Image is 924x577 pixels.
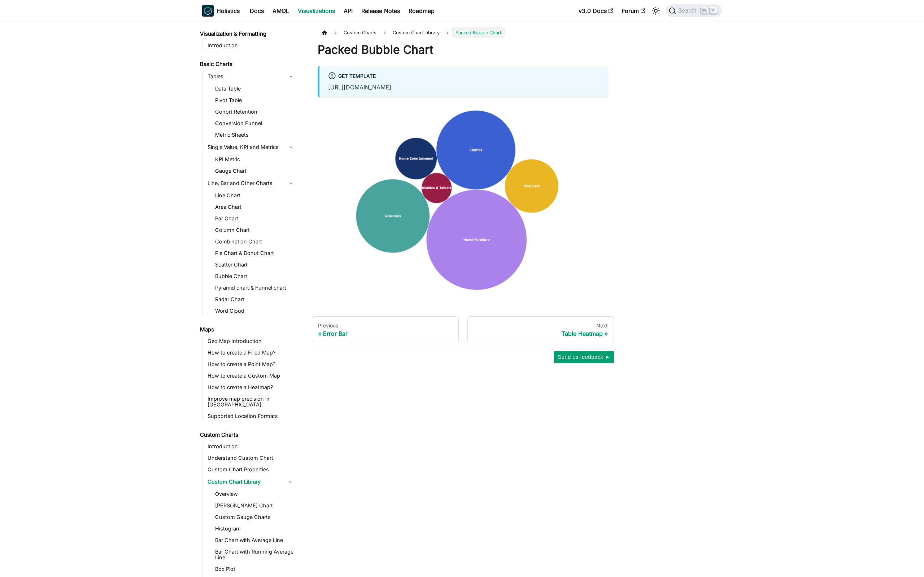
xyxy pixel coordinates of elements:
[318,43,608,57] h1: Packed Bubble Chart
[213,564,297,574] a: Box Plot
[205,464,297,475] a: Custom Chart Properties
[245,5,268,17] a: Docs
[213,547,297,563] a: Bar Chart with Running Average Line
[452,27,505,38] span: Packed Bubble Chart
[318,322,453,329] div: Previous
[318,103,608,297] img: reporting-custom-chart/packed_bubble
[213,489,297,499] a: Overview
[213,225,297,235] a: Column Chart
[676,8,701,14] span: Search
[312,316,614,344] nav: Docs pages
[213,512,297,522] a: Custom Gauge Charts
[205,453,297,463] a: Understand Custom Chart
[574,5,618,17] a: v3.0 Docs
[217,6,240,15] b: Holistics
[213,248,297,258] a: Pie Chart & Donut Chart
[213,306,297,316] a: Word Cloud
[205,40,297,50] a: Introduction
[474,330,608,337] div: Table Heatmap
[666,4,722,17] button: Search (Ctrl+K)
[710,7,717,14] kbd: K
[312,316,459,344] a: PreviousError Bar
[213,95,297,105] a: Pivot Table
[205,441,297,452] a: Introduction
[474,322,608,329] div: Next
[205,71,297,82] a: Tables
[205,371,297,381] a: How to create a Custom Map
[202,5,214,17] img: Holistics
[213,271,297,281] a: Bubble Chart
[213,260,297,270] a: Scatter Chart
[618,5,650,17] a: Forum
[213,294,297,304] a: Radar Chart
[554,351,614,363] button: Send us feedback ►
[318,27,331,38] a: Home page
[318,27,608,38] nav: Breadcrumbs
[213,202,297,212] a: Area Chart
[339,5,357,17] a: API
[328,84,391,91] a: [URL][DOMAIN_NAME]
[205,394,297,410] a: Improve map precision in [GEOGRAPHIC_DATA]
[213,107,297,117] a: Cohort Retention
[404,5,439,17] a: Roadmap
[213,118,297,128] a: Conversion Funnel
[205,336,297,346] a: Geo Map Introduction
[205,382,297,392] a: How to create a Heatmap?
[205,476,284,488] a: Custom Chart Library
[202,5,240,17] a: HolisticsHolistics
[213,190,297,201] a: Line Chart
[213,283,297,293] a: Pyramid chart & Funnel chart
[393,30,440,35] span: Custom Chart Library
[340,27,380,38] span: Custom Charts
[293,5,339,17] a: Visualizations
[268,5,293,17] a: AMQL
[328,72,600,81] div: Get Template
[205,348,297,358] a: How to create a Filled Map?
[357,5,404,17] a: Release Notes
[558,352,610,362] span: Send us feedback ►
[205,411,297,421] a: Supported Location Formats
[389,27,443,38] a: Custom Chart Library
[198,29,297,39] a: Visualization & Formatting
[213,154,297,164] a: KPI Metric
[318,330,453,337] div: Error Bar
[205,141,297,153] a: Single Value, KPI and Metrics
[284,476,297,488] button: Collapse sidebar category 'Custom Chart Library'
[198,325,297,335] a: Maps
[213,535,297,545] a: Bar Chart with Average Line
[213,213,297,224] a: Bar Chart
[213,130,297,140] a: Metric Sheets
[213,501,297,511] a: [PERSON_NAME] Chart
[213,524,297,534] a: Histogram
[213,166,297,176] a: Gauge Chart
[195,22,303,577] nav: Docs sidebar
[205,359,297,369] a: How to create a Point Map?
[198,59,297,69] a: Basic Charts
[205,177,297,189] a: Line, Bar and Other Charts
[213,237,297,247] a: Combination Chart
[650,5,662,17] button: Switch between dark and light mode (currently light mode)
[213,84,297,94] a: Data Table
[198,430,297,440] a: Custom Charts
[467,316,614,344] a: NextTable Heatmap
